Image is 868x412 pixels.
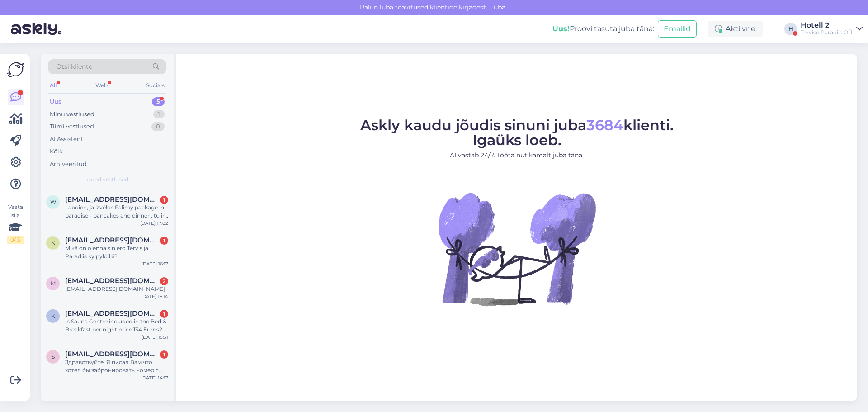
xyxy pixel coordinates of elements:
[50,199,56,205] span: w
[160,277,168,285] div: 2
[7,61,24,78] img: Askly Logo
[142,334,168,341] div: [DATE] 15:31
[65,285,168,293] div: [EMAIL_ADDRESS][DOMAIN_NAME]
[435,167,598,330] img: No Chat active
[65,195,159,204] span: welis@inbox.lv
[65,204,168,220] div: Labdien, ja izvēlos Falimy package in paradise - pancakes and dinner , tu ir iekļauts brokastis u...
[65,350,159,358] span: sargon2@inbox.lv
[160,310,168,318] div: 1
[65,309,159,317] span: kimmo.p.merilainen@gmail.com
[160,196,168,204] div: 1
[801,22,853,29] div: Hotell 2
[160,237,168,245] div: 1
[56,62,92,71] span: Otsi kliente
[65,358,168,374] div: Здравствуйте! Я писал Вам что хотел бы забронировать номер с подарочной картой, на что мне ответи...
[801,29,853,36] div: Tervise Paradiis OÜ
[552,24,654,34] div: Proovi tasuta juba täna:
[141,374,168,381] div: [DATE] 14:17
[50,110,94,119] div: Minu vestlused
[144,80,166,91] div: Socials
[140,220,168,227] div: [DATE] 17:02
[708,21,763,37] div: Aktiivne
[141,293,168,300] div: [DATE] 16:14
[160,350,168,359] div: 1
[658,20,697,38] button: Emailid
[94,80,109,91] div: Web
[487,3,508,11] span: Luba
[50,135,83,144] div: AI Assistent
[142,260,168,267] div: [DATE] 16:17
[65,317,168,334] div: Is Sauna Centre included in the Bed & Breakfast per night price 134 Euros? Access to [GEOGRAPHIC_...
[552,24,570,33] b: Uus!
[51,239,55,246] span: k
[50,97,61,106] div: Uus
[65,244,168,260] div: Mikä on olennaisin ero Tervis ja Paradiis kylpylöillä?
[784,23,797,35] div: H
[151,122,165,131] div: 0
[86,175,128,184] span: Uued vestlused
[360,116,674,149] span: Askly kaudu jõudis sinuni juba klienti. Igaüks loeb.
[65,236,159,244] span: kaarina.huo@gmail.com
[7,203,24,244] div: Vaata siia
[52,353,55,360] span: s
[360,151,674,160] p: AI vastab 24/7. Tööta nutikamalt juba täna.
[50,147,63,156] div: Kõik
[7,236,24,244] div: 0 / 3
[152,97,165,106] div: 5
[586,116,623,134] span: 3684
[153,110,165,119] div: 1
[50,160,87,169] div: Arhiveeritud
[48,80,58,91] div: All
[801,22,863,36] a: Hotell 2Tervise Paradiis OÜ
[50,122,94,131] div: Tiimi vestlused
[51,313,55,319] span: k
[65,277,159,285] span: mm90125@inbox.lv
[51,280,56,287] span: m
